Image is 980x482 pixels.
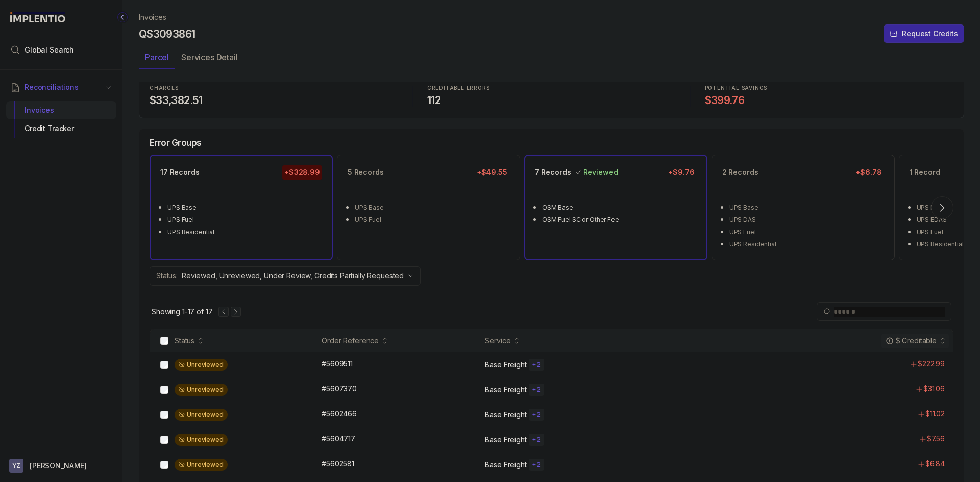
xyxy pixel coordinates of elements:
p: 17 Records [160,167,200,177]
p: Base Freight [485,460,526,470]
p: + 2 [532,461,541,469]
p: Base Freight [485,385,526,395]
p: CHARGES [150,85,398,91]
p: +$6.78 [853,165,884,180]
div: Unreviewed [175,459,228,471]
p: POTENTIAL SAVINGS [705,85,953,91]
div: Invoices [14,101,108,119]
div: Status [175,336,194,346]
input: checkbox-checkbox [160,436,168,444]
h4: QS3093861 [139,27,195,41]
p: Services Detail [181,51,238,63]
div: Unreviewed [175,359,228,371]
p: $11.02 [925,409,945,419]
div: UPS Base [167,202,321,213]
div: Unreviewed [175,409,228,421]
p: +$328.99 [282,165,322,180]
p: +$9.76 [666,165,696,180]
p: $7.56 [927,434,945,444]
div: Collapse Icon [116,11,129,23]
div: Unreviewed [175,434,228,446]
p: Base Freight [485,360,526,370]
p: 5 Records [348,167,384,177]
div: $ Creditable [886,336,937,346]
p: $222.99 [918,359,945,369]
p: Showing 1-17 of 17 [152,307,212,317]
p: + 2 [532,436,541,444]
div: UPS Fuel [729,227,883,237]
p: #5607370 [322,384,357,394]
p: + 2 [532,361,541,369]
input: checkbox-checkbox [160,386,168,394]
div: UPS Residential [167,227,321,237]
input: checkbox-checkbox [160,361,168,369]
button: Reconciliations [6,76,116,98]
p: #5604717 [322,434,355,444]
button: Status:Reviewed, Unreviewed, Under Review, Credits Partially Requested [150,266,421,286]
h5: Error Groups [150,137,202,148]
p: +$49.55 [475,165,509,180]
p: Parcel [145,51,169,63]
div: OSM Base [542,202,696,213]
p: 2 Records [722,167,758,177]
p: #5609511 [322,359,353,369]
div: UPS Residential [729,239,883,249]
p: #5602466 [322,409,357,419]
p: $31.06 [923,384,945,394]
div: UPS Fuel [355,215,508,225]
span: Global Search [24,45,74,55]
p: Reviewed [583,167,618,177]
p: #5602581 [322,459,354,469]
div: Credit Tracker [14,119,108,138]
li: Tab Services Detail [175,49,244,69]
p: CREDITABLE ERRORS [427,85,676,91]
p: Request Credits [902,29,958,39]
div: UPS DAS [729,215,883,225]
nav: breadcrumb [139,12,166,22]
div: OSM Fuel SC or Other Fee [542,215,696,225]
h4: $399.76 [705,93,953,108]
p: 1 Record [910,167,940,177]
p: [PERSON_NAME] [30,461,87,471]
div: Unreviewed [175,384,228,396]
p: Reviewed, Unreviewed, Under Review, Credits Partially Requested [182,271,404,281]
input: checkbox-checkbox [160,411,168,419]
p: $6.84 [925,459,945,469]
span: User initials [9,459,23,473]
div: Service [485,336,510,346]
span: Reconciliations [24,82,79,92]
div: Reconciliations [6,99,116,140]
input: checkbox-checkbox [160,337,168,345]
a: Invoices [139,12,166,22]
div: UPS Fuel [167,215,321,225]
button: User initials[PERSON_NAME] [9,459,113,473]
div: Order Reference [322,336,379,346]
div: UPS Base [355,202,508,213]
div: Remaining page entries [152,307,212,317]
ul: Tab Group [139,49,964,69]
p: 7 Records [535,167,571,177]
p: + 2 [532,411,541,419]
p: Base Freight [485,435,526,445]
button: Request Credits [884,24,964,43]
p: + 2 [532,386,541,394]
h4: $33,382.51 [150,93,398,108]
p: Status: [156,271,178,281]
li: Tab Parcel [139,49,175,69]
p: Base Freight [485,410,526,420]
h4: 112 [427,93,676,108]
div: UPS Base [729,202,883,213]
input: checkbox-checkbox [160,461,168,469]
